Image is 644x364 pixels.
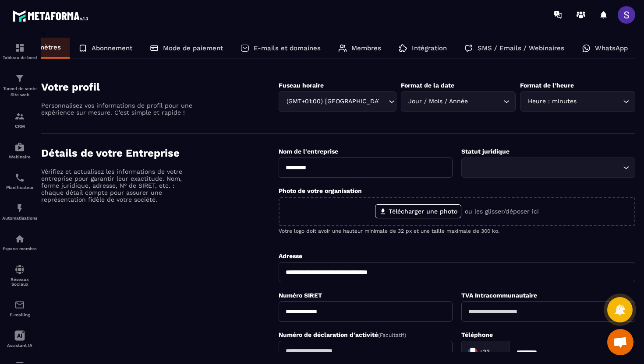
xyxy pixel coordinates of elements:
[2,66,37,105] a: formationformationTunnel de vente Site web
[41,81,279,93] h4: Votre profil
[465,208,539,215] p: ou les glisser/déposer ici
[526,97,578,106] span: Heure : minutes
[2,55,37,60] p: Tableau de bord
[412,44,447,52] p: Intégration
[380,97,386,106] input: Search for option
[467,163,621,172] input: Search for option
[12,8,91,24] img: logo
[2,343,37,348] p: Assistant IA
[595,44,628,52] p: WhatsApp
[14,111,25,122] img: formation
[279,292,322,299] label: Numéro SIRET
[478,44,564,52] p: SMS / Emails / Webinaires
[401,82,454,89] label: Format de la date
[2,293,37,324] a: emailemailE-mailing
[2,258,37,293] a: social-networksocial-networkRéseaux Sociaux
[492,346,500,359] input: Search for option
[279,91,396,112] div: Search for option
[14,300,25,310] img: email
[2,105,37,135] a: formationformationCRM
[461,148,510,155] label: Statut juridique
[279,148,338,155] label: Nom de l'entreprise
[461,157,635,178] div: Search for option
[2,277,37,287] p: Réseaux Sociaux
[14,264,25,275] img: social-network
[401,91,516,112] div: Search for option
[14,172,25,183] img: scheduler
[279,82,324,89] label: Fuseau horaire
[41,147,279,159] h4: Détails de votre Entreprise
[14,73,25,84] img: formation
[41,102,195,116] p: Personnalisez vos informations de profil pour une expérience sur mesure. C'est simple et rapide !
[24,43,61,51] p: Paramètres
[2,154,37,159] p: Webinaire
[461,331,493,338] label: Téléphone
[2,166,37,196] a: schedulerschedulerPlanificateur
[407,97,470,106] span: Jour / Mois / Année
[92,44,132,52] p: Abonnement
[2,124,37,129] p: CRM
[279,187,362,194] label: Photo de votre organisation
[520,82,574,89] label: Format de l’heure
[461,341,510,364] div: Search for option
[14,203,25,213] img: automations
[2,227,37,258] a: automationsautomationsEspace membre
[375,204,461,218] label: Télécharger une photo
[2,36,37,66] a: formationformationTableau de bord
[14,42,25,53] img: formation
[2,216,37,220] p: Automatisations
[14,142,25,152] img: automations
[2,86,37,98] p: Tunnel de vente Site web
[378,332,406,338] span: (Facultatif)
[279,228,635,234] p: Votre logo doit avoir une hauteur minimale de 32 px et une taille maximale de 300 ko.
[520,91,635,112] div: Search for option
[14,234,25,244] img: automations
[2,185,37,190] p: Planificateur
[461,292,537,299] label: TVA Intracommunautaire
[578,97,621,106] input: Search for option
[351,44,381,52] p: Membres
[2,246,37,251] p: Espace membre
[2,196,37,227] a: automationsautomationsAutomatisations
[41,168,195,203] p: Vérifiez et actualisez les informations de votre entreprise pour garantir leur exactitude. Nom, f...
[284,97,379,106] span: (GMT+01:00) [GEOGRAPHIC_DATA]
[470,97,502,106] input: Search for option
[479,348,490,357] span: +33
[279,331,406,338] label: Numéro de déclaration d'activité
[279,252,302,259] label: Adresse
[163,44,223,52] p: Mode de paiement
[2,324,37,354] a: Assistant IA
[2,312,37,317] p: E-mailing
[2,135,37,166] a: automationsautomationsWebinaire
[607,329,633,355] div: Ouvrir le chat
[254,44,321,52] p: E-mails et domaines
